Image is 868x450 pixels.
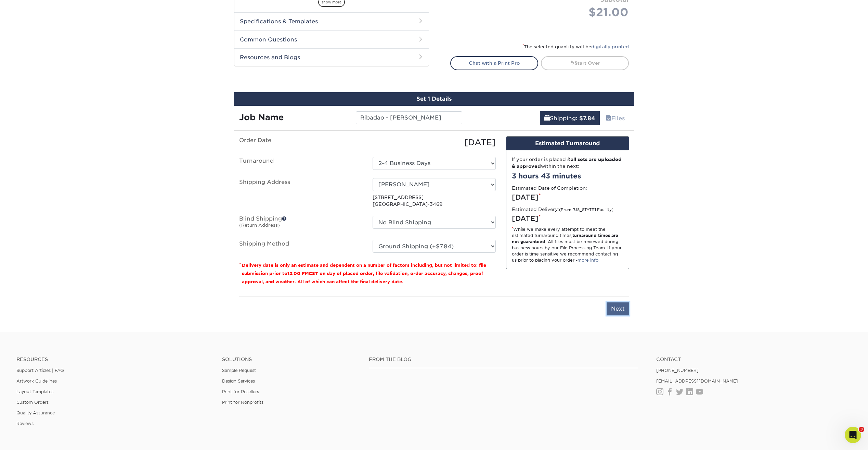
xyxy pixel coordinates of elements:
[222,389,259,394] a: Print for Resellers
[16,378,57,384] a: Artwork Guidelines
[512,213,623,224] div: [DATE]
[222,357,359,362] h4: Solutions
[234,157,367,170] label: Turnaround
[16,368,64,373] a: Support Articles | FAQ
[234,136,367,149] label: Order Date
[16,400,49,405] a: Custom Orders
[450,56,538,70] a: Chat with a Print Pro
[522,44,629,49] small: The selected quantity will be
[591,44,629,49] a: digitally printed
[512,192,623,202] div: [DATE]
[16,357,212,362] h4: Resources
[373,194,496,208] p: [STREET_ADDRESS] [GEOGRAPHIC_DATA]-3469
[234,30,429,48] h2: Common Questions
[239,112,284,122] strong: Job Name
[234,12,429,30] h2: Specifications & Templates
[559,208,613,212] small: (From [US_STATE] Facility)
[541,56,629,70] a: Start Over
[234,48,429,66] h2: Resources and Blogs
[16,389,53,394] a: Layout Templates
[606,115,611,122] span: files
[506,137,629,150] div: Estimated Turnaround
[242,263,486,284] small: Delivery date is only an estimate and dependent on a number of factors including, but not limited...
[656,357,852,362] a: Contact
[234,178,367,208] label: Shipping Address
[656,378,738,384] a: [EMAIL_ADDRESS][DOMAIN_NAME]
[287,271,309,276] span: 12:00 PM
[544,115,550,122] span: shipping
[16,421,34,426] a: Reviews
[512,226,623,263] div: While we make every attempt to meet the estimated turnaround times; . All files must be reviewed ...
[540,111,600,125] a: Shipping: $7.84
[845,427,861,443] iframe: Intercom live chat
[222,378,255,384] a: Design Services
[512,171,623,181] div: 3 hours 43 minutes
[222,400,263,405] a: Print for Nonprofits
[234,92,634,106] div: Set 1 Details
[16,410,55,415] a: Quality Assurance
[234,216,367,232] label: Blind Shipping
[656,368,699,373] a: [PHONE_NUMBER]
[578,258,598,263] a: more info
[239,223,280,228] small: (Return Address)
[234,240,367,253] label: Shipping Method
[512,185,587,191] label: Estimated Date of Completion:
[512,156,623,170] div: If your order is placed & within the next:
[576,115,595,122] b: : $7.84
[369,357,638,362] h4: From the Blog
[601,111,629,125] a: Files
[607,302,629,315] input: Next
[222,368,256,373] a: Sample Request
[356,111,462,124] input: Enter a job name
[367,136,501,149] div: [DATE]
[512,206,613,213] label: Estimated Delivery:
[859,427,864,432] span: 3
